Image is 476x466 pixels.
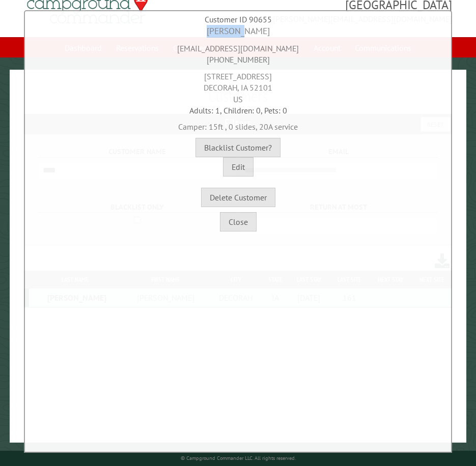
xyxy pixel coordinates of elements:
button: Close [220,212,257,231]
div: [PERSON_NAME] [27,25,449,38]
div: Adults: 1, Children: 0, Pets: 0 [27,105,449,116]
div: Camper: 15ft , 0 slides, 20A service [27,116,449,132]
button: Blacklist Customer? [195,138,281,157]
div: [STREET_ADDRESS] DECORAH, IA 52101 US [27,66,449,105]
div: Customer ID 90655 [27,14,449,25]
button: Delete Customer [201,188,275,207]
button: Edit [223,157,254,177]
small: © Campground Commander LLC. All rights reserved. [181,455,296,461]
div: [EMAIL_ADDRESS][DOMAIN_NAME] [PHONE_NUMBER] [27,38,449,66]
